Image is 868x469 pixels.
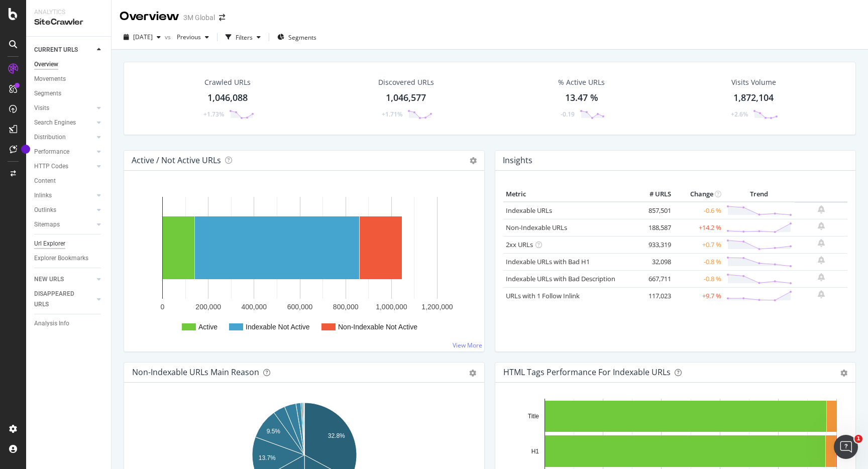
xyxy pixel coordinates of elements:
div: HTML Tags Performance for Indexable URLs [503,367,671,377]
iframe: Intercom live chat [834,435,858,459]
td: +0.7 % [674,236,724,253]
text: H1 [531,448,539,455]
div: SiteCrawler [34,17,103,28]
div: 1,046,577 [386,91,426,104]
td: 188,587 [633,219,674,236]
div: Overview [120,8,179,25]
a: HTTP Codes [34,161,94,172]
div: Filters [236,33,253,42]
div: 13.47 % [565,91,598,104]
td: 117,023 [633,287,674,304]
div: Url Explorer [34,239,65,249]
div: Segments [34,88,61,99]
button: Filters [222,29,265,45]
a: Content [34,176,104,186]
div: bell-plus [818,239,825,247]
a: Outlinks [34,205,94,215]
div: +2.6% [731,110,748,119]
div: Outlinks [34,205,56,215]
a: Overview [34,59,104,70]
div: 1,046,088 [207,91,248,104]
div: +1.73% [203,110,224,119]
div: bell-plus [818,256,825,264]
div: 3M Global [183,13,215,23]
div: bell-plus [818,222,825,230]
td: -0.8 % [674,270,724,287]
a: Url Explorer [34,239,104,249]
td: -0.8 % [674,253,724,270]
th: # URLS [633,187,674,202]
a: NEW URLS [34,274,94,285]
div: % Active URLs [558,77,605,87]
div: Content [34,176,56,186]
svg: A chart. [132,187,476,343]
text: 9.5% [267,428,281,435]
a: View More [453,341,482,349]
div: arrow-right-arrow-left [219,14,225,21]
button: Previous [173,29,213,45]
div: Tooltip anchor [21,145,30,154]
td: 32,098 [633,253,674,270]
a: Movements [34,74,104,84]
th: Change [674,187,724,202]
div: Analytics [34,8,103,17]
h4: Insights [503,154,532,167]
a: Analysis Info [34,318,104,329]
div: 1,872,104 [733,91,774,104]
div: bell-plus [818,273,825,281]
div: HTTP Codes [34,161,68,172]
span: Segments [288,33,316,42]
a: CURRENT URLS [34,45,94,55]
a: Distribution [34,132,94,143]
span: 1 [854,435,862,443]
a: Indexable URLs with Bad Description [506,274,615,283]
div: +1.71% [382,110,402,119]
div: DISAPPEARED URLS [34,289,85,310]
text: 32.8% [328,432,345,439]
td: -0.6 % [674,202,724,219]
div: Overview [34,59,58,70]
div: NEW URLS [34,274,64,285]
text: 600,000 [287,303,313,311]
div: Analysis Info [34,318,69,329]
td: +9.7 % [674,287,724,304]
div: Performance [34,147,69,157]
button: [DATE] [120,29,165,45]
a: Non-Indexable URLs [506,223,567,232]
td: 857,501 [633,202,674,219]
div: Search Engines [34,118,76,128]
h4: Active / Not Active URLs [132,154,221,167]
a: Sitemaps [34,219,94,230]
a: URLs with 1 Follow Inlink [506,291,580,300]
div: -0.19 [561,110,575,119]
div: gear [469,370,476,377]
div: Distribution [34,132,66,143]
div: Movements [34,74,66,84]
text: Non-Indexable Not Active [338,323,417,331]
text: 400,000 [242,303,267,311]
i: Options [470,157,477,164]
span: Previous [173,33,201,41]
div: Visits Volume [731,77,776,87]
text: 200,000 [195,303,221,311]
text: 800,000 [333,303,359,311]
div: Crawled URLs [204,77,251,87]
a: Segments [34,88,104,99]
text: Indexable Not Active [246,323,310,331]
div: Discovered URLs [378,77,434,87]
div: bell-plus [818,290,825,298]
td: +14.2 % [674,219,724,236]
a: Search Engines [34,118,94,128]
text: Active [198,323,218,331]
a: Explorer Bookmarks [34,253,104,264]
td: 667,711 [633,270,674,287]
span: 2025 Aug. 31st [133,33,153,41]
a: Indexable URLs with Bad H1 [506,257,590,266]
div: Visits [34,103,49,113]
div: Sitemaps [34,219,60,230]
div: bell-plus [818,205,825,213]
div: Inlinks [34,190,52,201]
a: Indexable URLs [506,206,552,215]
text: 1,200,000 [421,303,453,311]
